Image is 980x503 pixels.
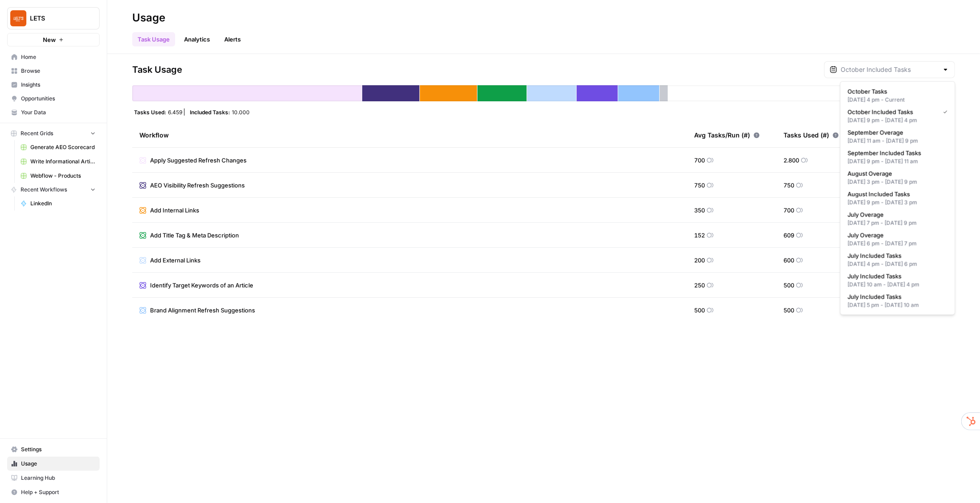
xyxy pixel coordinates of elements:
[848,199,948,207] div: [DATE] 9 pm - [DATE] 3 pm
[848,272,944,281] span: July Included Tasks
[7,50,100,64] a: Home
[7,78,100,92] a: Insights
[132,63,182,76] span: Task Usage
[694,231,705,240] span: 152
[190,108,230,116] span: Included Tasks:
[7,33,100,46] button: New
[21,95,96,103] span: Opportunities
[783,306,794,315] span: 500
[7,127,100,140] button: Recent Grids
[10,10,26,26] img: LETS Logo
[232,108,250,116] span: 10.000
[783,123,846,147] div: Tasks Used (#)
[21,108,96,116] span: Your Data
[694,156,705,165] span: 700
[848,87,944,96] span: October Tasks
[21,488,96,496] span: Help + Support
[848,231,944,240] span: July Overage
[694,206,705,215] span: 350
[139,123,680,147] div: Workflow
[7,64,100,78] a: Browse
[21,186,67,194] span: Recent Workflows
[30,143,96,151] span: Generate AEO Scorecard
[783,281,794,290] span: 500
[848,251,944,260] span: July Included Tasks
[7,7,100,29] button: Workspace: LETS
[150,181,245,190] span: AEO Visibility Refresh Suggestions
[848,281,948,289] div: [DATE] 10 am - [DATE] 4 pm
[7,183,100,196] button: Recent Workflows
[7,471,100,485] a: Learning Hub
[694,123,760,147] div: Avg Tasks/Run (#)
[30,172,96,180] span: Webflow - Products
[17,169,100,183] a: Webflow - Products
[17,154,100,169] a: Write Informational Article
[168,108,182,116] span: 6.459
[848,260,948,268] div: [DATE] 4 pm - [DATE] 6 pm
[783,256,794,265] span: 600
[30,14,84,23] span: LETS
[848,137,948,145] div: [DATE] 11 am - [DATE] 9 pm
[179,32,215,46] a: Analytics
[848,190,944,199] span: August Included Tasks
[21,474,96,482] span: Learning Hub
[848,149,944,158] span: September Included Tasks
[783,231,794,240] span: 609
[30,158,96,166] span: Write Informational Article
[783,206,794,215] span: 700
[783,156,799,165] span: 2.800
[848,292,944,301] span: July Included Tasks
[17,140,100,154] a: Generate AEO Scorecard
[150,231,239,240] span: Add Title Tag & Meta Description
[848,178,948,186] div: [DATE] 3 pm - [DATE] 9 pm
[43,35,56,44] span: New
[21,53,96,61] span: Home
[150,256,201,265] span: Add External Links
[848,169,944,178] span: August Overage
[7,485,100,499] button: Help + Support
[21,129,53,137] span: Recent Grids
[7,91,100,106] a: Opportunities
[7,442,100,457] a: Settings
[7,105,100,120] a: Your Data
[132,32,175,46] a: Task Usage
[694,256,705,265] span: 200
[21,67,96,75] span: Browse
[30,200,96,208] span: LinkedIn
[848,240,948,248] div: [DATE] 6 pm - [DATE] 7 pm
[132,11,165,25] div: Usage
[848,128,944,137] span: September Overage
[848,301,948,309] div: [DATE] 5 pm - [DATE] 10 am
[841,65,938,74] input: October Included Tasks
[21,81,96,89] span: Insights
[21,445,96,453] span: Settings
[134,108,166,116] span: Tasks Used:
[848,158,948,166] div: [DATE] 9 pm - [DATE] 11 am
[219,32,246,46] a: Alerts
[848,116,948,125] div: [DATE] 9 pm - [DATE] 4 pm
[848,219,948,227] div: [DATE] 7 pm - [DATE] 9 pm
[150,281,253,290] span: Identify Target Keywords of an Article
[848,96,948,104] div: [DATE] 4 pm - Current
[150,306,255,315] span: Brand Alignment Refresh Suggestions
[17,196,100,211] a: LinkedIn
[848,108,936,116] span: October Included Tasks
[694,181,705,190] span: 750
[848,210,944,219] span: July Overage
[694,306,705,315] span: 500
[150,206,199,215] span: Add Internal Links
[694,281,705,290] span: 250
[150,156,247,165] span: Apply Suggested Refresh Changes
[7,457,100,471] a: Usage
[21,460,96,468] span: Usage
[783,181,794,190] span: 750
